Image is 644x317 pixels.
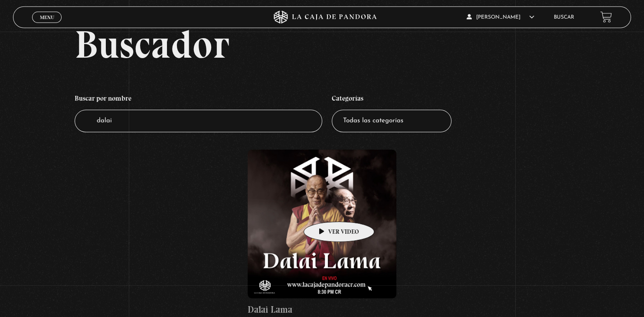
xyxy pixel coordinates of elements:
h4: Categorías [332,90,451,110]
a: Dalai Lama [248,150,396,316]
a: Buscar [554,15,574,20]
h2: Buscador [75,25,631,64]
span: [PERSON_NAME] [467,15,534,20]
a: View your shopping cart [600,11,612,23]
h4: Dalai Lama [248,303,396,317]
span: Menu [40,15,54,20]
span: Cerrar [37,22,57,28]
h4: Buscar por nombre [75,90,322,110]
